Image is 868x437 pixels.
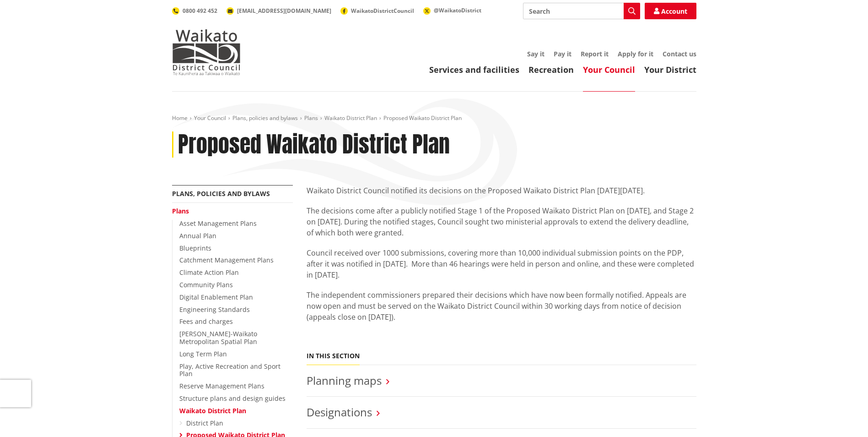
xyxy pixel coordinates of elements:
[304,114,318,122] a: Plans
[618,49,653,58] a: Apply for it
[528,64,574,75] a: Recreation
[307,352,360,360] h5: In this section
[232,114,298,122] a: Plans, policies and bylaws
[429,64,519,75] a: Services and facilities
[237,7,331,15] span: [EMAIL_ADDRESS][DOMAIN_NAME]
[523,3,640,19] input: Search input
[383,114,462,122] span: Proposed Waikato District Plan
[172,189,270,198] a: Plans, policies and bylaws
[527,49,545,58] a: Say it
[340,7,414,15] a: WaikatoDistrictCouncil
[179,394,286,403] a: Structure plans and design guides
[307,404,372,420] a: Designations
[581,49,609,58] a: Report it
[178,131,450,158] h1: Proposed Waikato District Plan
[645,3,696,19] a: Account
[186,419,223,427] a: District Plan
[183,7,217,15] span: 0800 492 452
[179,317,233,326] a: Fees and charges
[172,29,241,75] img: Waikato District Council - Te Kaunihera aa Takiwaa o Waikato
[583,64,635,75] a: Your Council
[179,268,239,277] a: Climate Action Plan
[172,207,189,215] a: Plans
[179,362,280,378] a: Play, Active Recreation and Sport Plan
[179,219,257,228] a: Asset Management Plans
[179,350,227,358] a: Long Term Plan
[351,7,414,15] span: WaikatoDistrictCouncil
[423,6,481,14] a: @WaikatoDistrict
[179,382,264,390] a: Reserve Management Plans
[307,205,696,238] p: The decisions come after a publicly notified Stage 1 of the Proposed Waikato District Plan on [DA...
[172,7,217,15] a: 0800 492 452
[172,115,696,122] nav: breadcrumb
[194,114,226,122] a: Your Council
[307,290,696,322] p: The independent commissioners prepared their decisions which have now been formally notified. App...
[179,244,211,252] a: Blueprints
[179,406,246,415] a: Waikato District Plan
[179,293,253,301] a: Digital Enablement Plan
[307,185,696,196] p: Waikato District Council notified its decisions on the Proposed Waikato District Plan [DATE][DATE].
[324,114,377,122] a: Waikato District Plan
[307,373,382,388] a: Planning maps
[644,64,696,75] a: Your District
[663,49,696,58] a: Contact us
[179,280,233,289] a: Community Plans
[179,256,274,264] a: Catchment Management Plans
[172,114,188,122] a: Home
[307,247,696,280] p: Council received over 1000 submissions, covering more than 10,000 individual submission points on...
[226,7,331,15] a: [EMAIL_ADDRESS][DOMAIN_NAME]
[179,305,250,314] a: Engineering Standards
[434,6,481,14] span: @WaikatoDistrict
[179,231,216,240] a: Annual Plan
[554,49,571,58] a: Pay it
[179,329,257,346] a: [PERSON_NAME]-Waikato Metropolitan Spatial Plan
